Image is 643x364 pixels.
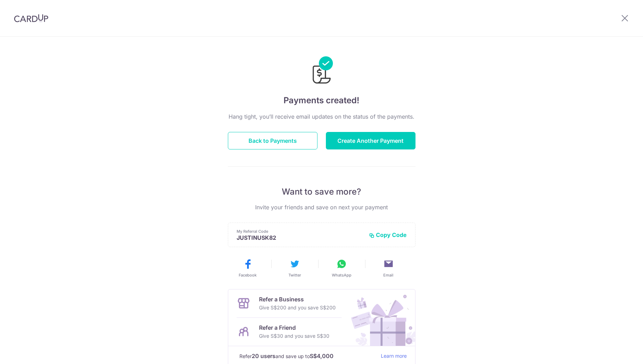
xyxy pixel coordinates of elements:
[237,234,363,241] p: JUSTINUSK82
[332,272,351,278] span: WhatsApp
[239,272,257,278] span: Facebook
[274,258,315,278] button: Twitter
[383,272,393,278] span: Email
[368,258,409,278] button: Email
[259,323,329,332] p: Refer a Friend
[252,352,275,360] strong: 20 users
[237,229,363,234] p: My Referral Code
[228,132,317,149] button: Back to Payments
[344,289,415,346] img: Refer
[228,203,415,211] p: Invite your friends and save on next your payment
[310,352,334,360] strong: S$4,000
[259,295,336,303] p: Refer a Business
[227,258,268,278] button: Facebook
[288,272,301,278] span: Twitter
[369,231,407,238] button: Copy Code
[228,94,415,107] h4: Payments created!
[259,303,336,312] p: Give S$200 and you save S$200
[228,112,415,121] p: Hang tight, you’ll receive email updates on the status of the payments.
[239,352,375,360] p: Refer and save up to
[228,186,415,197] p: Want to save more?
[381,352,407,360] a: Learn more
[259,332,329,340] p: Give S$30 and you save S$30
[326,132,415,149] button: Create Another Payment
[310,56,333,86] img: Payments
[14,14,48,22] img: CardUp
[321,258,362,278] button: WhatsApp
